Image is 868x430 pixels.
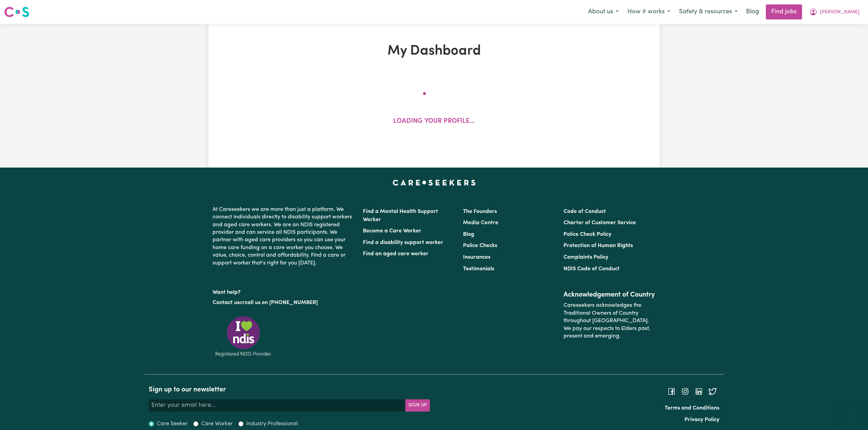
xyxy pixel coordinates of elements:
label: Care Seeker [157,420,188,428]
a: Find jobs [766,4,802,19]
a: Follow Careseekers on LinkedIn [695,389,703,394]
h2: Sign up to our newsletter [149,386,430,394]
a: Careseekers logo [4,4,29,20]
a: Contact us [213,300,240,305]
a: Follow Careseekers on Facebook [667,389,676,394]
p: or [213,296,355,309]
a: The Founders [463,209,497,214]
a: Become a Care Worker [363,228,421,234]
a: Protection of Human Rights [564,243,633,248]
a: Code of Conduct [564,209,606,214]
a: Privacy Policy [684,417,719,422]
p: Careseekers acknowledges the Traditional Owners of Country throughout [GEOGRAPHIC_DATA]. We pay o... [564,299,655,343]
a: Find a Mental Health Support Worker [363,209,438,223]
a: Follow Careseekers on Instagram [681,389,689,394]
label: Care Worker [201,420,233,428]
a: Media Centre [463,220,498,226]
span: [PERSON_NAME] [820,9,859,16]
a: call us on [PHONE_NUMBER] [245,300,318,305]
h2: Acknowledgement of Country [564,291,655,299]
button: About us [584,5,623,19]
a: Police Checks [463,243,497,248]
a: Blog [463,232,474,237]
p: At Careseekers we are more than just a platform. We connect individuals directly to disability su... [213,203,355,270]
label: Industry Professional [246,420,298,428]
img: Careseekers logo [4,6,29,18]
a: Blog [742,4,763,19]
a: Find a disability support worker [363,240,443,245]
button: How it works [623,5,675,19]
p: Want help? [213,286,355,296]
a: Follow Careseekers on Twitter [708,389,717,394]
iframe: Button to launch messaging window [841,403,863,425]
button: Subscribe [405,399,430,412]
a: NDIS Code of Conduct [564,266,620,272]
a: Charter of Customer Service [564,220,636,226]
p: Loading your profile... [393,117,475,127]
a: Testimonials [463,266,494,272]
button: My Account [805,5,864,19]
input: Enter your email here... [149,399,406,412]
h1: My Dashboard [288,43,580,59]
img: Registered NDIS provider [213,315,274,358]
a: Find an aged care worker [363,251,429,257]
a: Police Check Policy [564,232,611,237]
a: Insurances [463,255,490,260]
a: Complaints Policy [564,255,608,260]
a: Terms and Conditions [665,405,719,411]
button: Safety & resources [675,5,742,19]
a: Careseekers home page [393,180,476,185]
